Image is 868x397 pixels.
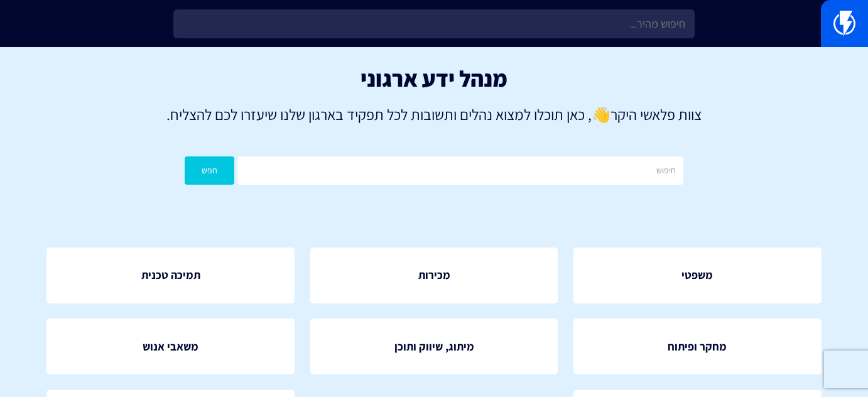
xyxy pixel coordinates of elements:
input: חיפוש מהיר... [173,9,694,38]
a: מכירות [310,247,558,303]
strong: 👋 [592,104,610,124]
a: תמיכה טכנית [46,247,295,303]
input: חיפוש [237,156,683,185]
h1: מנהל ידע ארגוני [19,66,849,91]
span: תמיכה טכנית [141,267,200,283]
span: משאבי אנוש [143,339,198,355]
a: משאבי אנוש [46,318,295,374]
p: צוות פלאשי היקר , כאן תוכלו למצוא נהלים ותשובות לכל תפקיד בארגון שלנו שיעזרו לכם להצליח. [19,104,849,125]
button: חפש [185,156,234,185]
a: מיתוג, שיווק ותוכן [310,318,558,374]
a: משפטי [573,247,822,303]
span: מחקר ופיתוח [668,339,727,355]
span: משפטי [681,267,713,283]
span: מכירות [418,267,450,283]
a: מחקר ופיתוח [573,318,822,374]
span: מיתוג, שיווק ותוכן [394,339,474,355]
